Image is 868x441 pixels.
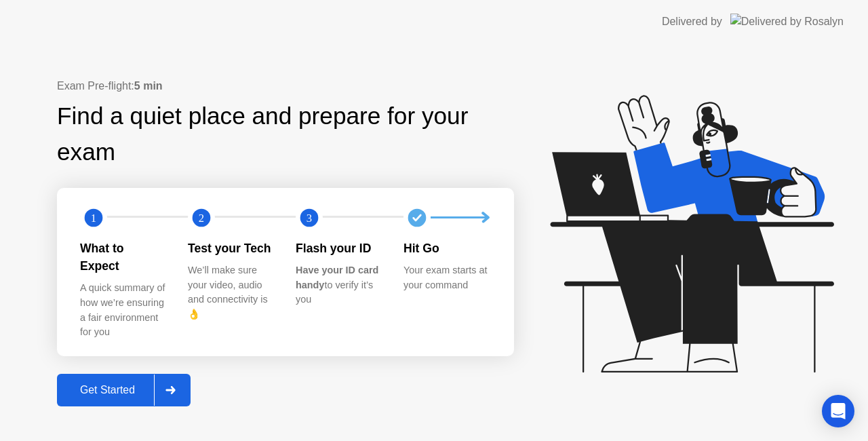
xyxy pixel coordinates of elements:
text: 1 [91,211,96,224]
b: 5 min [134,80,163,92]
div: Hit Go [403,239,490,257]
div: What to Expect [80,239,166,275]
text: 3 [307,211,312,224]
div: Open Intercom Messenger [822,395,854,427]
div: Get Started [61,384,154,396]
button: Get Started [57,374,191,406]
div: Flash your ID [296,239,382,257]
div: A quick summary of how we’re ensuring a fair environment for you [80,281,166,339]
div: We’ll make sure your video, audio and connectivity is 👌 [188,263,274,322]
div: Find a quiet place and prepare for your exam [57,98,514,170]
img: Delivered by Rosalyn [730,14,844,29]
b: Have your ID card handy [296,265,378,290]
div: Exam Pre-flight: [57,78,514,94]
text: 2 [199,211,204,224]
div: Delivered by [662,14,722,30]
div: Test your Tech [188,239,274,257]
div: Your exam starts at your command [403,263,490,292]
div: to verify it’s you [296,263,382,307]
